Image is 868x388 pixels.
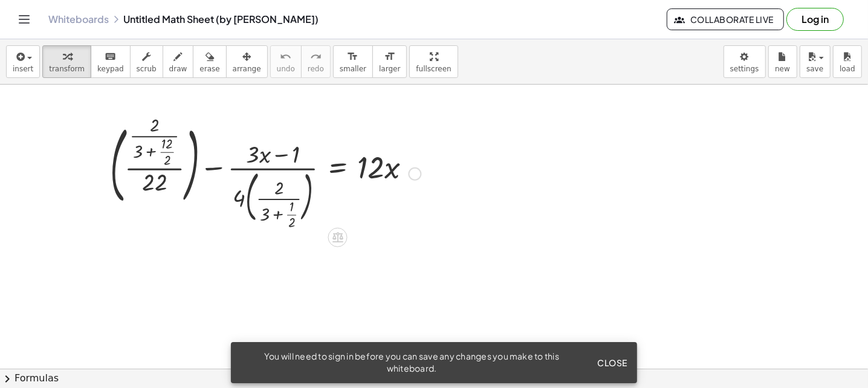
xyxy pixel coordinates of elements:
span: scrub [137,65,157,73]
button: fullscreen [409,45,458,78]
button: Log in [786,8,844,31]
button: save [800,45,831,78]
span: insert [13,65,33,73]
span: save [806,65,823,73]
span: load [840,65,855,73]
button: insert [6,45,40,78]
button: transform [42,45,91,78]
button: keyboardkeypad [91,45,131,78]
div: Apply the same math to both sides of the equation [328,227,348,247]
a: Whiteboards [48,13,109,25]
span: transform [49,65,85,73]
span: arrange [233,65,261,73]
div: You will need to sign in before you can save any changes you make to this whiteboard. [241,351,583,375]
span: new [775,65,790,73]
span: smaller [340,65,366,73]
button: scrub [130,45,163,78]
button: load [833,45,862,78]
span: keypad [97,65,124,73]
span: undo [277,65,295,73]
button: settings [724,45,766,78]
span: redo [308,65,324,73]
button: format_sizelarger [372,45,407,78]
i: format_size [347,50,358,64]
i: keyboard [105,50,116,64]
button: redoredo [301,45,331,78]
span: larger [379,65,400,73]
button: arrange [226,45,268,78]
span: draw [169,65,187,73]
button: format_sizesmaller [333,45,373,78]
span: erase [199,65,219,73]
button: undoundo [270,45,302,78]
span: Close [597,357,627,368]
button: Collaborate Live [667,8,784,30]
i: undo [280,50,291,64]
button: Toggle navigation [15,10,34,29]
span: settings [730,65,759,73]
i: format_size [384,50,395,64]
button: draw [163,45,194,78]
button: new [768,45,797,78]
span: fullscreen [416,65,451,73]
i: redo [310,50,322,64]
span: Collaborate Live [677,14,774,25]
button: Close [592,352,632,373]
button: erase [193,45,226,78]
